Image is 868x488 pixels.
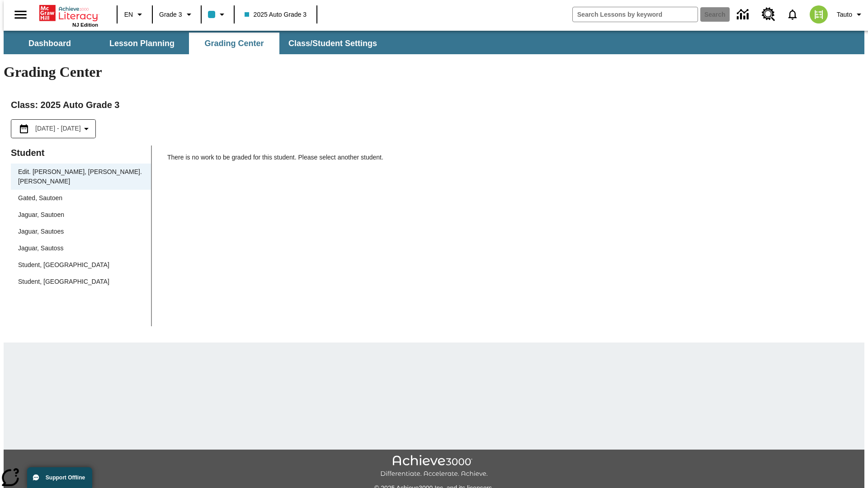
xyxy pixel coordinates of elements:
span: Gated, Sautoen [18,193,144,203]
span: EN [124,10,133,19]
div: Student, [GEOGRAPHIC_DATA] [11,257,151,273]
button: Dashboard [5,33,95,54]
svg: Collapse Date Range Filter [81,123,92,134]
a: Resource Center, Will open in new tab [756,2,781,27]
span: Support Offline [46,474,85,481]
div: Jaguar, Sautoss [11,240,151,257]
button: Class color is light blue. Change class color [204,6,231,23]
button: Grading Center [189,33,279,54]
button: Select the date range menu item [15,123,92,134]
input: search field [573,7,698,22]
div: Edit. [PERSON_NAME], [PERSON_NAME]. [PERSON_NAME] [11,164,151,190]
div: Student, [GEOGRAPHIC_DATA] [11,273,151,290]
h2: Class : 2025 Auto Grade 3 [11,98,857,112]
a: Notifications [781,3,804,26]
button: Language: EN, Select a language [120,6,149,23]
span: Jaguar, Sautoen [18,210,144,220]
div: SubNavbar [4,33,385,54]
a: Home [39,4,98,22]
span: [DATE] - [DATE] [35,124,81,133]
h1: Grading Center [4,64,864,80]
span: NJ Edition [72,22,98,28]
span: Edit. [PERSON_NAME], [PERSON_NAME]. [PERSON_NAME] [18,167,144,186]
img: avatar image [810,5,828,23]
span: Student, [GEOGRAPHIC_DATA] [18,260,144,270]
p: There is no work to be graded for this student. Please select another student. [167,153,857,169]
div: Home [39,3,98,28]
button: Profile/Settings [833,6,868,23]
a: Data Center [731,2,756,27]
button: Class/Student Settings [281,33,384,54]
button: Grade: Grade 3, Select a grade [156,6,198,23]
button: Support Offline [27,467,92,488]
button: Select a new avatar [804,3,833,26]
span: Student, [GEOGRAPHIC_DATA] [18,277,144,286]
span: 2025 Auto Grade 3 [245,10,307,19]
div: SubNavbar [4,31,864,54]
span: Tauto [837,10,852,19]
div: Jaguar, Sautoen [11,206,151,223]
button: Open side menu [7,1,34,28]
img: Achieve3000 Differentiate Accelerate Achieve [380,455,488,478]
span: Jaguar, Sautoss [18,244,144,253]
button: Lesson Planning [97,33,187,54]
div: Gated, Sautoen [11,190,151,206]
p: Student [11,145,151,160]
div: Jaguar, Sautoes [11,223,151,240]
span: Grade 3 [159,10,182,19]
span: Jaguar, Sautoes [18,227,144,236]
